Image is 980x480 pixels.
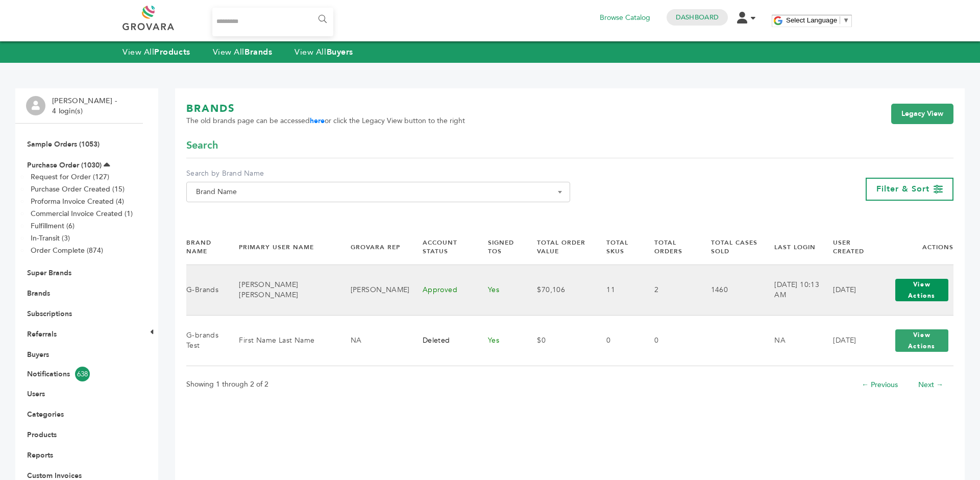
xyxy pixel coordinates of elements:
[524,230,594,265] th: Total Order Value
[338,230,410,265] th: Grovara Rep
[186,378,268,391] p: Showing 1 through 2 of 2
[31,246,103,255] a: Order Complete (874)
[524,265,594,316] td: $70,106
[877,230,953,265] th: Actions
[27,350,49,359] a: Buyers
[327,46,353,58] strong: Buyers
[27,160,102,170] a: Purchase Order (1030)
[226,316,337,366] td: First Name Last Name
[186,116,465,126] span: The old brands page can be accessed or click the Legacy View button to the right
[410,316,475,366] td: Deleted
[31,184,125,194] a: Purchase Order Created (15)
[31,209,133,219] a: Commercial Invoice Created (1)
[642,230,698,265] th: Total Orders
[27,268,71,278] a: Super Brands
[244,46,272,58] strong: Brands
[186,102,465,116] h1: BRANDS
[27,450,53,460] a: Reports
[876,183,929,195] span: Filter & Sort
[27,430,57,440] a: Products
[226,230,337,265] th: Primary User Name
[338,265,410,316] td: [PERSON_NAME]
[594,230,642,265] th: Total SKUs
[226,265,337,316] td: [PERSON_NAME] [PERSON_NAME]
[862,380,898,390] a: ← Previous
[186,230,226,265] th: Brand Name
[762,230,820,265] th: Last Login
[27,410,64,419] a: Categories
[212,8,333,36] input: Search...
[642,316,698,366] td: 0
[600,12,650,23] a: Browse Catalog
[186,182,570,202] span: Brand Name
[186,169,570,179] label: Search by Brand Name
[186,265,226,316] td: G-Brands
[786,16,849,24] a: Select Language​
[27,289,50,298] a: Brands
[213,46,273,58] a: View AllBrands
[27,389,45,399] a: Users
[762,265,820,316] td: [DATE] 10:13 AM
[338,316,410,366] td: NA
[895,329,948,352] button: View Actions
[27,367,131,381] a: Notifications638
[895,279,948,301] button: View Actions
[820,316,877,366] td: [DATE]
[820,230,877,265] th: User Created
[843,16,849,24] span: ▼
[594,265,642,316] td: 11
[31,197,124,206] a: Proforma Invoice Created (4)
[154,46,190,58] strong: Products
[762,316,820,366] td: NA
[524,316,594,366] td: $0
[410,265,475,316] td: Approved
[27,329,57,339] a: Referrals
[891,104,953,124] a: Legacy View
[27,139,100,149] a: Sample Orders (1053)
[310,116,325,126] a: here
[27,309,72,319] a: Subscriptions
[31,172,109,182] a: Request for Order (127)
[786,16,837,24] span: Select Language
[642,265,698,316] td: 2
[26,96,45,115] img: profile.png
[676,13,719,22] a: Dashboard
[475,230,524,265] th: Signed TOS
[52,96,119,116] li: [PERSON_NAME] - 4 login(s)
[186,138,218,153] span: Search
[31,233,70,243] a: In-Transit (3)
[918,380,943,390] a: Next →
[122,46,190,58] a: View AllProducts
[410,230,475,265] th: Account Status
[75,367,90,381] span: 638
[820,265,877,316] td: [DATE]
[594,316,642,366] td: 0
[475,316,524,366] td: Yes
[475,265,524,316] td: Yes
[31,221,75,231] a: Fulfillment (6)
[698,230,762,265] th: Total Cases Sold
[186,316,226,366] td: G-brands Test
[698,265,762,316] td: 1460
[192,185,565,199] span: Brand Name
[295,46,353,58] a: View AllBuyers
